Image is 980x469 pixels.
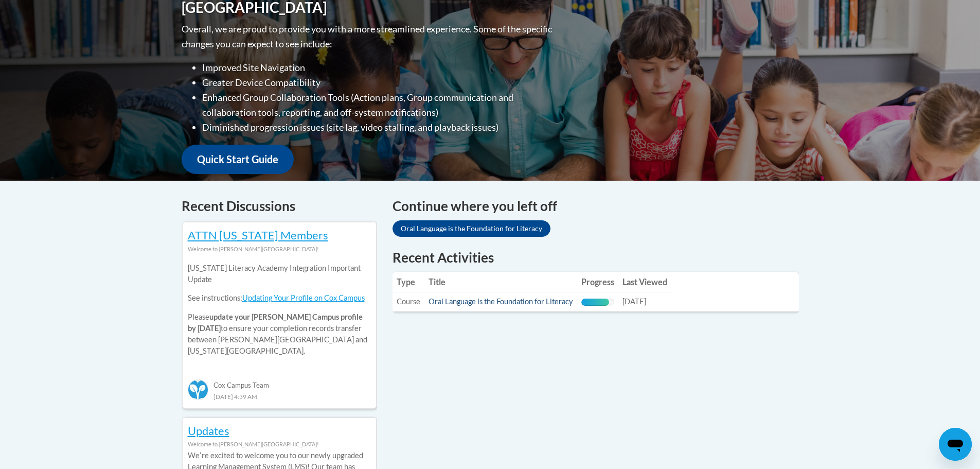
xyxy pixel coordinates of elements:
[182,22,555,51] p: Overall, we are proud to provide you with a more streamlined experience. Some of the specific cha...
[202,60,555,75] li: Improved Site Navigation
[188,312,363,333] b: update your [PERSON_NAME] Campus profile by [DATE]
[393,248,799,267] h1: Recent Activities
[939,428,972,461] iframe: Button to launch messaging window
[424,272,577,292] th: Title
[429,297,573,306] a: Oral Language is the Foundation for Literacy
[182,145,294,174] a: Quick Start Guide
[202,120,555,135] li: Diminished progression issues (site lag, video stalling, and playback issues)
[188,255,371,364] div: Please to ensure your completion records transfer between [PERSON_NAME][GEOGRAPHIC_DATA] and [US_...
[202,75,555,90] li: Greater Device Compatibility
[393,220,550,237] a: Oral Language is the Foundation for Literacy
[393,272,424,292] th: Type
[242,293,365,302] a: Updating Your Profile on Cox Campus
[202,90,555,120] li: Enhanced Group Collaboration Tools (Action plans, Group communication and collaboration tools, re...
[188,372,371,390] div: Cox Campus Team
[188,439,371,450] div: Welcome to [PERSON_NAME][GEOGRAPHIC_DATA]!
[577,272,618,292] th: Progress
[581,299,609,306] div: Progress, %
[188,424,229,438] a: Updates
[397,297,420,306] span: Course
[618,272,671,292] th: Last Viewed
[182,196,377,216] h4: Recent Discussions
[188,292,371,304] p: See instructions:
[188,244,371,255] div: Welcome to [PERSON_NAME][GEOGRAPHIC_DATA]!
[622,297,646,306] span: [DATE]
[393,196,799,216] h4: Continue where you left off
[188,228,328,242] a: ATTN [US_STATE] Members
[188,263,371,285] p: [US_STATE] Literacy Academy Integration Important Update
[188,391,371,402] div: [DATE] 4:39 AM
[188,379,208,400] img: Cox Campus Team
